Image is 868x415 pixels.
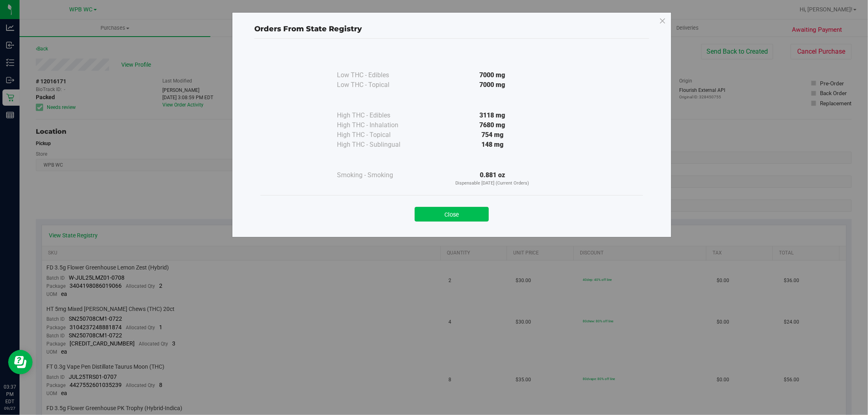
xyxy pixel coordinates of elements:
div: 754 mg [418,130,566,140]
div: High THC - Sublingual [337,140,418,150]
div: High THC - Edibles [337,111,418,120]
div: 7680 mg [418,120,566,130]
div: 3118 mg [418,111,566,120]
div: High THC - Inhalation [337,120,418,130]
span: Orders From State Registry [254,24,362,33]
p: Dispensable [DATE] (Current Orders) [418,180,566,187]
div: 7000 mg [418,70,566,80]
div: Low THC - Edibles [337,70,418,80]
div: Smoking - Smoking [337,170,418,180]
div: High THC - Topical [337,130,418,140]
button: Close [415,207,489,222]
div: Low THC - Topical [337,80,418,90]
iframe: Resource center [8,350,33,374]
div: 7000 mg [418,80,566,90]
div: 148 mg [418,140,566,150]
div: 0.881 oz [418,170,566,187]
